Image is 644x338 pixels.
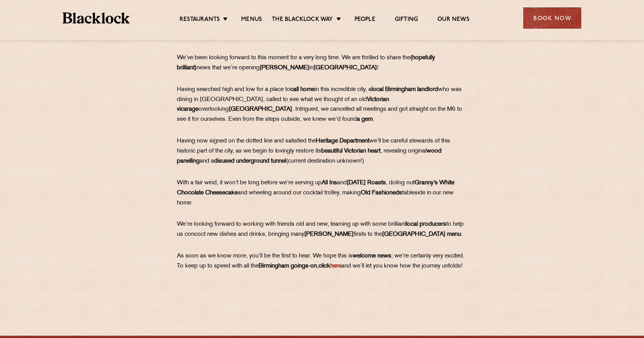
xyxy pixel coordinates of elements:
[177,220,467,240] p: We’re looking forward to working with friends old and new, teaming up with some brilliant to help...
[214,158,286,164] strong: disused underground tunnel
[321,148,380,154] strong: beautiful Victorian heart
[313,65,377,71] strong: [GEOGRAPHIC_DATA]
[361,190,402,196] strong: Old Fashioneds
[357,117,373,122] strong: a gem
[406,221,446,227] strong: local producers
[63,12,130,24] img: BL_Textured_Logo-footer-cropped.svg
[372,87,438,93] strong: local Birmingham landlord
[177,178,467,208] p: With a fair wind, it won’t be long before we’re serving up and , doling out and wheeling around o...
[177,180,454,196] strong: Granny’s White Chocolate Cheesecake
[437,16,469,24] a: Our News
[177,85,467,125] p: Having searched high and low for a place to in this incredible city, a who was dining in [GEOGRAP...
[322,180,337,186] strong: All Ins
[229,106,292,112] strong: [GEOGRAPHIC_DATA]
[259,263,317,269] strong: Birmingham goings-on
[523,7,581,29] div: Book Now
[304,232,354,237] strong: [PERSON_NAME]
[447,232,461,237] strong: menu
[290,87,315,93] strong: call home
[319,263,341,269] strong: click
[177,136,467,166] p: Having now signed on the dotted line and satisfied the we’ll be careful stewards of this historic...
[355,16,375,24] a: People
[382,232,445,237] strong: [GEOGRAPHIC_DATA]
[177,55,435,71] strong: (hopefully brilliant)
[330,263,341,269] a: here
[177,53,467,73] p: ​​​​​​​We’ve been looking forward to this moment for a very long time. We are thrilled to share t...
[177,148,442,164] strong: wood panelling
[272,16,333,24] a: The Blacklock Way
[353,253,391,259] strong: welcome news
[395,16,418,24] a: Gifting
[180,16,220,24] a: Restaurants
[347,180,386,186] strong: [DATE] Roasts
[316,138,369,144] strong: Heritage Department
[241,16,262,24] a: Menus
[260,65,309,71] strong: [PERSON_NAME]
[177,251,467,271] p: As soon as we know more, you’ll be the first to hear. We hope this is ; we’re certainly very exci...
